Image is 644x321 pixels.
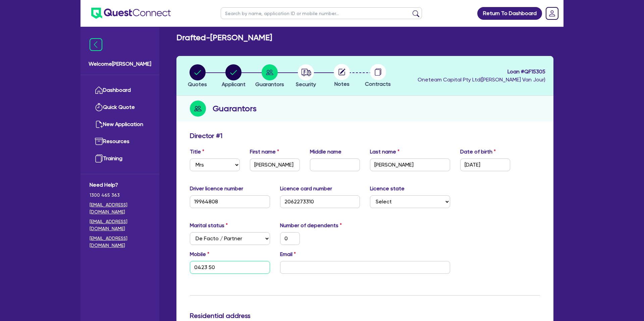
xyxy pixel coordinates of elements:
[296,64,316,89] button: Security
[90,150,150,167] a: Training
[90,99,150,116] a: Quick Quote
[190,250,209,258] label: Mobile
[334,81,350,87] span: Notes
[310,148,341,156] label: Middle name
[90,192,150,199] span: 1300 465 363
[90,133,150,150] a: Resources
[255,81,284,87] span: Guarantors
[187,64,207,89] button: Quotes
[280,185,332,193] label: Licence card number
[90,82,150,99] a: Dashboard
[280,250,296,258] label: Email
[213,103,257,115] h2: Guarantors
[89,60,151,68] span: Welcome [PERSON_NAME]
[460,148,496,156] label: Date of birth
[296,81,316,87] span: Security
[221,64,246,89] button: Applicant
[222,81,246,87] span: Applicant
[95,103,103,111] img: quick-quote
[90,218,150,232] a: [EMAIL_ADDRESS][DOMAIN_NAME]
[190,185,243,193] label: Driver licence number
[280,221,342,230] label: Number of dependents
[176,33,272,43] h2: Drafted - [PERSON_NAME]
[365,81,391,87] span: Contracts
[477,7,542,20] a: Return To Dashboard
[95,120,103,128] img: new-application
[221,7,422,19] input: Search by name, application ID or mobile number...
[190,101,206,117] img: step-icon
[190,221,228,230] label: Marital status
[370,185,405,193] label: Licence state
[190,132,222,140] h3: Director # 1
[90,201,150,215] a: [EMAIL_ADDRESS][DOMAIN_NAME]
[190,312,540,320] h3: Residential address
[418,68,545,76] span: Loan # QF15305
[95,137,103,145] img: resources
[188,81,207,87] span: Quotes
[370,148,399,156] label: Last name
[543,5,561,22] a: Dropdown toggle
[90,116,150,133] a: New Application
[95,154,103,163] img: training
[90,235,150,249] a: [EMAIL_ADDRESS][DOMAIN_NAME]
[255,64,284,89] button: Guarantors
[91,8,171,19] img: quest-connect-logo-blue
[90,181,150,189] span: Need Help?
[250,148,279,156] label: First name
[90,38,102,51] img: icon-menu-close
[418,76,545,83] span: Oneteam Capital Pty Ltd ( [PERSON_NAME] Van Jour )
[460,158,510,171] input: DD / MM / YYYY
[190,148,204,156] label: Title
